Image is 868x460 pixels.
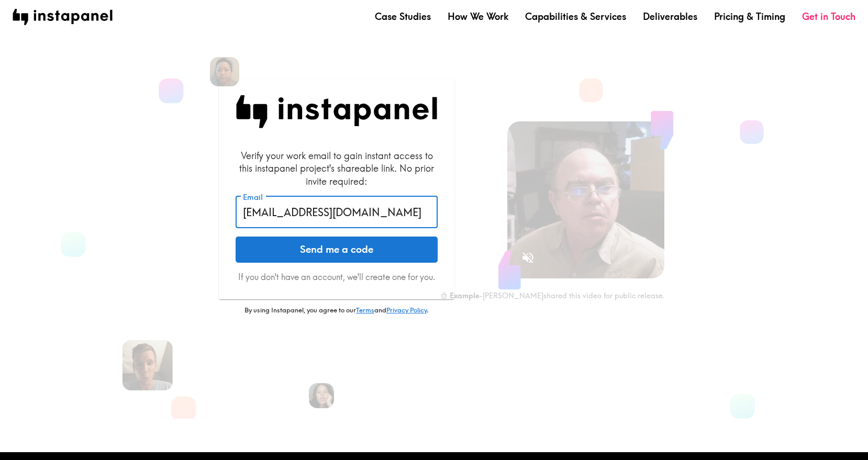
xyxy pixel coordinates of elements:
img: Instapanel [236,95,438,128]
a: Privacy Policy [386,306,427,314]
a: Capabilities & Services [525,10,626,23]
a: Deliverables [643,10,697,23]
b: Example [450,291,479,300]
div: - [PERSON_NAME] shared this video for public release. [440,291,664,300]
label: Email [243,192,263,203]
a: How We Work [448,10,508,23]
div: Verify your work email to gain instant access to this instapanel project's shareable link. No pri... [236,149,438,188]
a: Pricing & Timing [714,10,785,23]
a: Get in Touch [802,10,855,23]
img: instapanel [13,9,113,25]
a: Terms [356,306,374,314]
img: Kelly [309,383,334,408]
img: Lisa [210,57,239,86]
p: If you don't have an account, we'll create one for you. [236,271,438,283]
img: Eric [123,340,173,390]
button: Sound is off [517,246,539,269]
p: By using Instapanel, you agree to our and . [219,306,454,315]
button: Send me a code [236,237,438,263]
a: Case Studies [375,10,431,23]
